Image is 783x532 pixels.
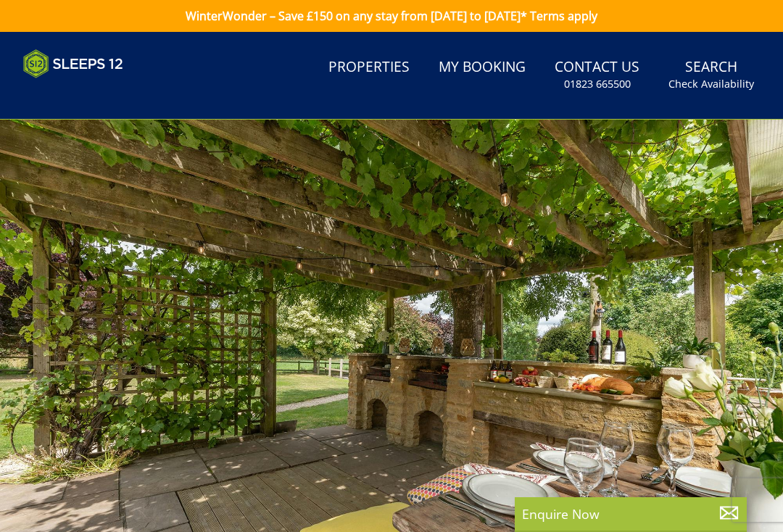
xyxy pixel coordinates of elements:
[549,51,645,99] a: Contact Us01823 665500
[433,51,531,84] a: My Booking
[522,504,739,523] p: Enquire Now
[663,51,760,99] a: SearchCheck Availability
[668,77,754,91] small: Check Availability
[23,49,123,78] img: Sleeps 12
[323,51,415,84] a: Properties
[16,87,168,99] iframe: Customer reviews powered by Trustpilot
[564,77,631,91] small: 01823 665500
